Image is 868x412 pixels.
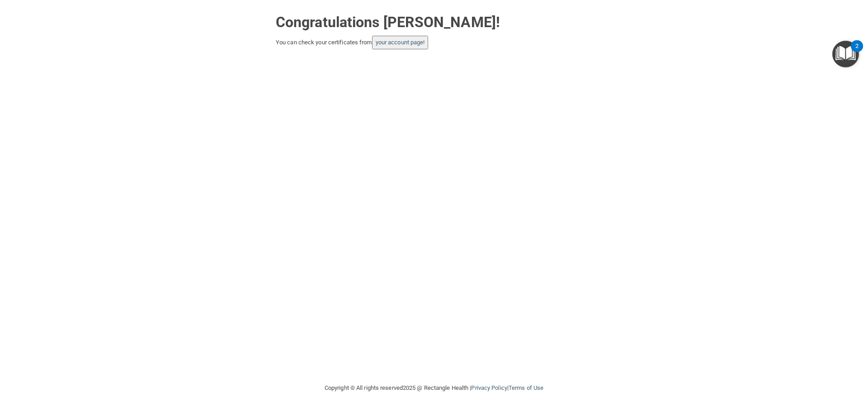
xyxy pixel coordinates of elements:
[269,374,599,403] div: Copyright © All rights reserved 2025 @ Rectangle Health | |
[276,14,500,31] strong: Congratulations [PERSON_NAME]!
[471,384,507,391] a: Privacy Policy
[855,46,859,58] div: 2
[832,41,859,67] button: Open Resource Center, 2 new notifications
[509,384,543,391] a: Terms of Use
[372,36,429,49] button: your account page!
[276,36,592,49] div: You can check your certificates from
[376,39,425,46] a: your account page!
